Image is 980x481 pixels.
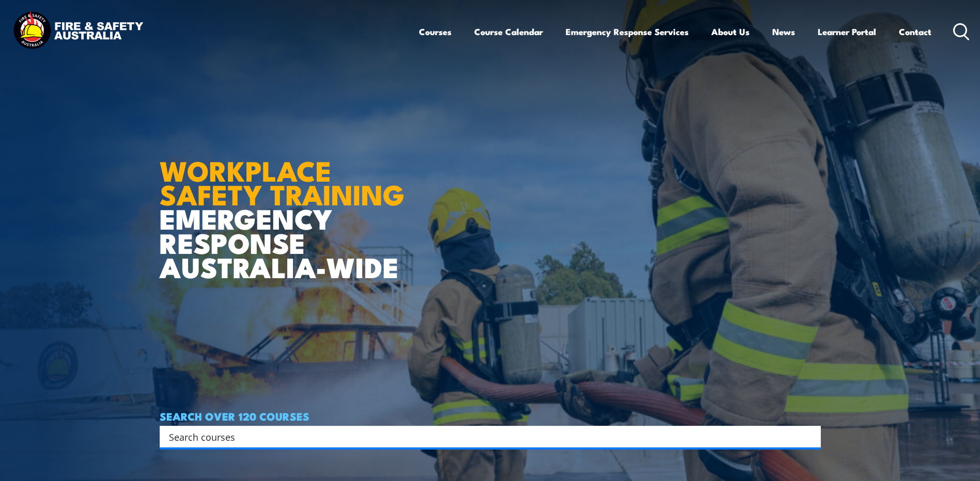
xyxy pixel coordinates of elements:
h1: EMERGENCY RESPONSE AUSTRALIA-WIDE [160,132,412,279]
a: About Us [711,18,750,45]
form: Search form [171,429,800,444]
strong: WORKPLACE SAFETY TRAINING [160,148,405,215]
h4: SEARCH OVER 120 COURSES [160,410,821,422]
a: Emergency Response Services [566,18,689,45]
a: Learner Portal [818,18,876,45]
button: Search magnifier button [803,429,817,444]
a: News [772,18,795,45]
input: Search input [169,429,798,444]
a: Course Calendar [474,18,543,45]
a: Courses [419,18,452,45]
a: Contact [899,18,931,45]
